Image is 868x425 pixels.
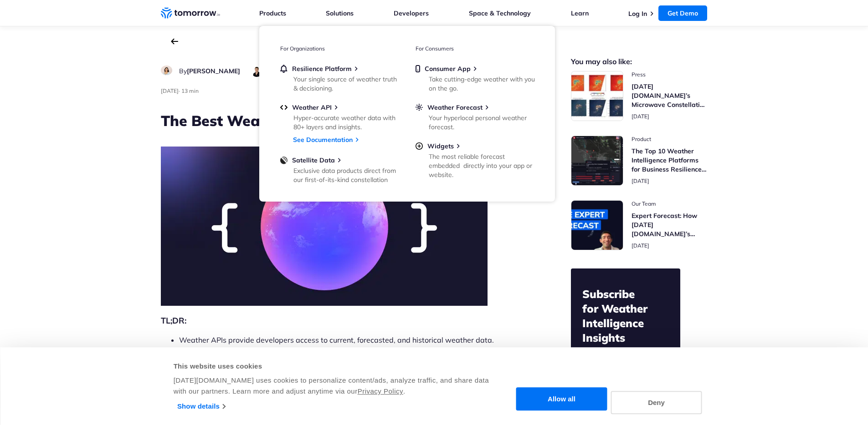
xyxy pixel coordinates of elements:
span: Resilience Platform [292,65,352,73]
span: Weather API [292,103,332,111]
a: Home link [161,6,220,20]
a: back to the main blog page [171,38,178,45]
li: The best weather APIs for 2025 are judged based on functionality & scope, compatibility & ease of... [179,345,523,367]
img: bell.svg [280,65,288,73]
a: Read The Top 10 Weather Intelligence Platforms for Business Resilience in 2025 [571,136,708,186]
a: Show details [177,400,225,413]
a: See Documentation [293,136,353,144]
div: [DATE][DOMAIN_NAME] uses cookies to personalize content/ads, analyze traffic, and share data with... [174,375,490,397]
a: Learn [571,9,589,17]
a: Solutions [326,9,354,17]
div: author name [179,66,240,76]
span: By [179,67,187,75]
h2: TL;DR: [161,314,523,327]
a: Read Tomorrow.io’s Microwave Constellation Ready To Help This Hurricane Season [571,71,708,121]
span: Estimated reading time [181,87,199,94]
h1: The Best Weather APIs for 2025 [161,111,523,131]
a: Read Expert Forecast: How Tomorrow.io’s Microwave Sounders Are Revolutionizing Hurricane Monitoring [571,200,708,250]
span: publish date [161,87,179,94]
h3: [DATE][DOMAIN_NAME]’s Microwave Constellation Ready To Help This Hurricane Season [632,82,708,109]
span: post catecory [632,136,708,143]
a: WidgetsThe most reliable forecast embedded directly into your app or website. [416,142,534,177]
a: Consumer AppTake cutting-edge weather with you on the go. [416,65,534,91]
span: Satellite Data [292,156,335,164]
span: post catecory [632,71,708,78]
img: plus-circle.svg [416,142,423,150]
div: Your hyperlocal personal weather forecast. [429,113,535,132]
div: Hyper-accurate weather data with 80+ layers and insights. [293,113,400,132]
h3: Expert Forecast: How [DATE][DOMAIN_NAME]’s Microwave Sounders Are Revolutionizing Hurricane Monit... [632,211,708,238]
img: Shahar Wider [251,66,262,77]
span: publish date [632,242,649,249]
img: satellite-data-menu.png [280,156,288,164]
a: Get Demo [658,5,707,21]
div: The most reliable forecast embedded directly into your app or website. [429,152,535,179]
img: mobile.svg [416,65,420,73]
a: Privacy Policy [358,387,403,395]
span: publish date [632,113,649,120]
a: Weather ForecastYour hyperlocal personal weather forecast. [416,103,534,130]
div: Take cutting-edge weather with you on the go. [429,75,535,93]
a: Developers [394,9,429,17]
span: Consumer App [425,65,471,73]
a: Space & Technology [469,9,531,17]
a: Resilience PlatformYour single source of weather truth & decisioning. [280,65,399,91]
div: This website uses cookies [174,361,490,372]
div: Exclusive data products direct from our first-of-its-kind constellation [293,166,400,184]
h2: You may also like: [571,58,708,65]
h3: For Organizations [280,45,399,52]
h3: For Consumers [416,45,534,52]
img: Ruth Favela [161,66,172,75]
span: post catecory [632,200,708,207]
a: Satellite DataExclusive data products direct from our first-of-its-kind constellation [280,156,399,182]
button: Deny [611,391,702,414]
a: Log In [628,10,647,18]
h3: The Top 10 Weather Intelligence Platforms for Business Resilience in [DATE] [632,147,708,174]
li: Weather APIs provide developers access to current, forecasted, and historical weather data. [179,334,523,345]
span: publish date [632,177,649,184]
div: Your single source of weather truth & decisioning. [293,75,400,93]
a: Products [259,9,286,17]
h2: Subscribe for Weather Intelligence Insights [582,287,669,345]
img: sun.svg [416,103,423,111]
img: api.svg [280,103,288,111]
span: · [179,87,180,94]
span: Widgets [427,142,454,150]
a: Weather APIHyper-accurate weather data with 80+ layers and insights. [280,103,399,130]
span: Weather Forecast [427,103,483,111]
button: Allow all [516,388,607,411]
